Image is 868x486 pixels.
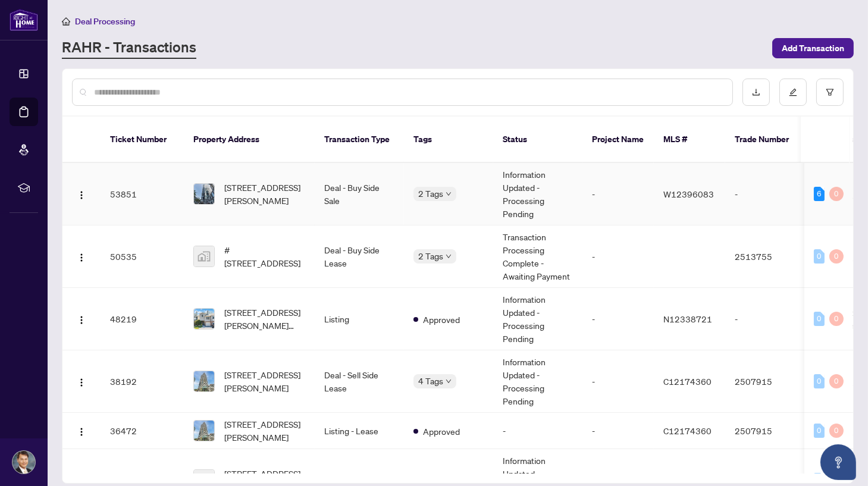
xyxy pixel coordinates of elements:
[72,184,91,203] button: Logo
[814,312,825,326] div: 0
[816,79,844,106] button: filter
[418,249,443,263] span: 2 Tags
[77,378,86,387] img: Logo
[101,413,184,449] td: 36472
[10,9,38,31] img: logo
[194,371,214,391] img: thumbnail-img
[72,372,91,391] button: Logo
[663,189,714,199] span: W12396083
[663,376,712,387] span: C12174360
[315,413,404,449] td: Listing - Lease
[77,427,86,437] img: Logo
[62,17,70,26] span: home
[77,190,86,200] img: Logo
[654,117,725,163] th: MLS #
[224,243,305,269] span: #[STREET_ADDRESS]
[725,163,809,225] td: -
[582,413,654,449] td: -
[493,225,582,288] td: Transaction Processing Complete - Awaiting Payment
[829,424,844,438] div: 0
[725,288,809,350] td: -
[782,39,844,58] span: Add Transaction
[820,444,856,480] button: Open asap
[725,117,809,163] th: Trade Number
[725,413,809,449] td: 2507915
[789,88,797,96] span: edit
[72,247,91,266] button: Logo
[772,38,854,58] button: Add Transaction
[315,117,404,163] th: Transaction Type
[72,421,91,440] button: Logo
[725,350,809,413] td: 2507915
[582,225,654,288] td: -
[224,368,305,394] span: [STREET_ADDRESS][PERSON_NAME]
[752,88,760,96] span: download
[582,288,654,350] td: -
[446,378,452,384] span: down
[814,424,825,438] div: 0
[829,312,844,326] div: 0
[582,350,654,413] td: -
[493,413,582,449] td: -
[315,350,404,413] td: Deal - Sell Side Lease
[582,163,654,225] td: -
[194,421,214,441] img: thumbnail-img
[663,425,712,436] span: C12174360
[582,117,654,163] th: Project Name
[814,249,825,264] div: 0
[423,425,460,438] span: Approved
[62,37,196,59] a: RAHR - Transactions
[101,288,184,350] td: 48219
[493,350,582,413] td: Information Updated - Processing Pending
[12,451,35,474] img: Profile Icon
[742,79,770,106] button: download
[418,374,443,388] span: 4 Tags
[101,225,184,288] td: 50535
[224,418,305,444] span: [STREET_ADDRESS][PERSON_NAME]
[493,117,582,163] th: Status
[446,253,452,259] span: down
[194,246,214,266] img: thumbnail-img
[829,249,844,264] div: 0
[423,313,460,326] span: Approved
[779,79,807,106] button: edit
[814,374,825,388] div: 0
[663,313,712,324] span: N12338721
[77,253,86,262] img: Logo
[814,187,825,201] div: 6
[315,163,404,225] td: Deal - Buy Side Sale
[72,309,91,328] button: Logo
[101,163,184,225] td: 53851
[493,163,582,225] td: Information Updated - Processing Pending
[101,117,184,163] th: Ticket Number
[404,117,493,163] th: Tags
[194,309,214,329] img: thumbnail-img
[101,350,184,413] td: 38192
[77,315,86,325] img: Logo
[315,288,404,350] td: Listing
[829,374,844,388] div: 0
[826,88,834,96] span: filter
[315,225,404,288] td: Deal - Buy Side Lease
[829,187,844,201] div: 0
[224,181,305,207] span: [STREET_ADDRESS][PERSON_NAME]
[184,117,315,163] th: Property Address
[194,184,214,204] img: thumbnail-img
[224,306,305,332] span: [STREET_ADDRESS][PERSON_NAME][PERSON_NAME]
[75,16,135,27] span: Deal Processing
[725,225,809,288] td: 2513755
[493,288,582,350] td: Information Updated - Processing Pending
